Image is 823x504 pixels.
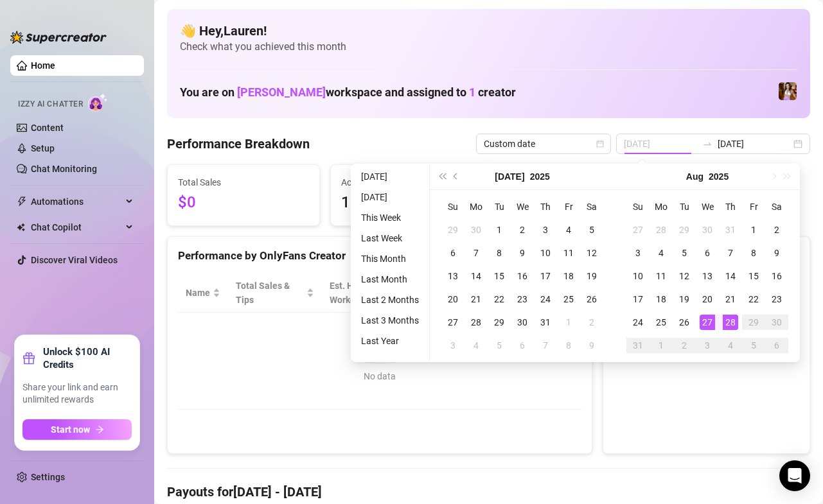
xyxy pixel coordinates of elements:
td: 2025-07-13 [441,265,465,288]
h4: Performance Breakdown [167,135,310,153]
span: Custom date [484,134,603,153]
div: 5 [746,338,761,353]
td: 2025-08-23 [765,288,788,311]
td: 2025-08-20 [696,288,719,311]
th: Th [534,195,557,218]
td: 2025-08-04 [465,334,488,357]
td: 2025-07-11 [557,241,580,265]
div: 30 [515,315,530,330]
div: 27 [445,315,461,330]
td: 2025-08-12 [673,265,696,288]
td: 2025-07-02 [511,218,534,241]
td: 2025-08-27 [696,311,719,334]
td: 2025-08-13 [696,265,719,288]
div: 25 [561,291,576,307]
div: 6 [445,245,461,261]
li: Last Year [356,333,424,349]
th: Tu [488,195,511,218]
div: 28 [653,222,669,238]
td: 2025-08-14 [719,265,742,288]
th: Name [178,274,228,313]
td: 2025-07-06 [441,241,465,265]
div: 2 [677,338,692,353]
div: 16 [515,268,530,284]
div: 15 [491,268,507,284]
a: Discover Viral Videos [31,255,118,265]
div: 13 [445,268,461,284]
td: 2025-08-05 [673,241,696,265]
td: 2025-07-29 [488,311,511,334]
td: 2025-07-14 [465,265,488,288]
td: 2025-08-06 [696,241,719,265]
span: Izzy AI Chatter [18,98,83,110]
div: 12 [584,245,599,261]
li: This Week [356,210,424,225]
div: 9 [769,245,784,261]
div: 29 [491,315,507,330]
div: 26 [584,291,599,307]
div: 12 [677,268,692,284]
td: 2025-08-18 [650,288,673,311]
a: Setup [31,143,55,153]
li: [DATE] [356,189,424,205]
td: 2025-08-02 [580,311,603,334]
td: 2025-07-03 [534,218,557,241]
li: Last Week [356,230,424,246]
td: 2025-07-15 [488,265,511,288]
td: 2025-07-18 [557,265,580,288]
a: Chat Monitoring [31,164,97,174]
div: 8 [561,338,576,353]
div: 25 [653,315,669,330]
div: 6 [700,245,715,261]
div: 6 [515,338,530,353]
div: 24 [630,315,646,330]
div: 10 [538,245,553,261]
div: 3 [445,338,461,353]
td: 2025-07-05 [580,218,603,241]
div: 28 [468,315,484,330]
div: 7 [468,245,484,261]
th: Su [626,195,650,218]
div: 28 [723,315,738,330]
h4: 👋 Hey, Lauren ! [180,22,797,40]
td: 2025-08-17 [626,288,650,311]
button: Choose a month [495,164,524,189]
span: Automations [31,191,122,212]
div: 4 [561,222,576,238]
a: Home [31,60,55,71]
td: 2025-07-28 [650,218,673,241]
td: 2025-07-31 [534,311,557,334]
div: 31 [630,338,646,353]
th: Mo [465,195,488,218]
td: 2025-07-24 [534,288,557,311]
div: 1 [561,315,576,330]
span: Share your link and earn unlimited rewards [22,381,132,406]
td: 2025-08-03 [626,241,650,265]
div: 17 [538,268,553,284]
th: Fr [557,195,580,218]
td: 2025-08-06 [511,334,534,357]
h4: Payouts for [DATE] - [DATE] [167,483,810,501]
div: 27 [700,315,715,330]
th: Total Sales & Tips [228,274,322,313]
span: Name [186,286,210,300]
button: Choose a year [530,164,550,189]
li: Last Month [356,272,424,287]
div: 4 [468,338,484,353]
td: 2025-07-10 [534,241,557,265]
div: 18 [653,291,669,307]
span: swap-right [702,139,712,149]
td: 2025-08-08 [742,241,765,265]
input: End date [718,137,791,151]
th: We [696,195,719,218]
td: 2025-07-17 [534,265,557,288]
span: gift [22,352,35,365]
td: 2025-09-02 [673,334,696,357]
span: thunderbolt [17,196,27,207]
td: 2025-08-08 [557,334,580,357]
div: 3 [538,222,553,238]
div: 5 [491,338,507,353]
div: 29 [445,222,461,238]
td: 2025-09-03 [696,334,719,357]
td: 2025-08-19 [673,288,696,311]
